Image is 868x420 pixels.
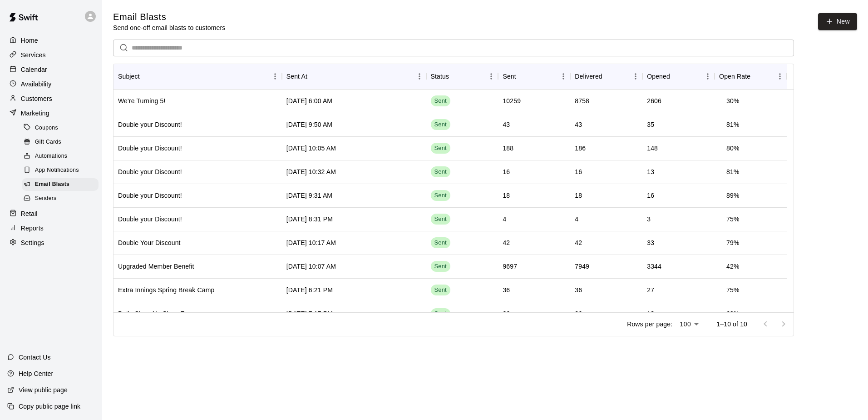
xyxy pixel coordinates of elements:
p: Customers [21,94,52,103]
div: Retail [7,207,95,220]
a: Reports [7,221,95,235]
div: Opened [642,64,715,89]
div: 100 [676,318,702,331]
div: Sent [498,64,570,89]
div: Feb 21 2025, 6:21 PM [286,285,333,295]
div: Double your Discount! [118,215,182,224]
td: 81 % [719,160,746,184]
span: Coupons [35,124,58,133]
div: 16 [503,167,510,176]
span: Senders [35,194,57,203]
p: Availability [21,80,52,89]
button: Sort [307,70,320,83]
a: New [818,13,857,30]
div: Apr 30 2025, 10:05 AM [286,144,336,153]
button: Sort [602,70,615,83]
p: Settings [21,238,44,247]
div: Apr 30 2025, 10:32 AM [286,167,336,176]
div: Senders [22,192,99,205]
div: 3344 [647,262,661,271]
div: Open Rate [715,64,787,89]
div: 13 [647,167,654,176]
div: 4 [503,215,506,224]
div: 18 [575,191,582,200]
a: Email Blasts [22,178,102,192]
a: Services [7,48,95,62]
td: 89 % [719,184,746,208]
span: Gift Cards [35,138,61,147]
div: Home [7,34,95,47]
p: Send one-off email blasts to customers [113,23,225,32]
div: Status [431,64,449,89]
span: Sent [431,286,450,295]
div: 26 [575,309,582,318]
div: 7949 [575,262,589,271]
div: Open Rate [719,64,750,89]
p: Reports [21,224,44,233]
p: Copy public page link [19,402,80,411]
div: Sent At [286,64,307,89]
p: Services [21,50,46,60]
div: 33 [647,238,654,247]
div: 4 [575,215,578,224]
div: Jul 31 2024, 7:17 PM [286,309,333,318]
a: Availability [7,77,95,91]
div: Calendar [7,63,95,76]
span: Sent [431,215,450,224]
div: Delivered [570,64,642,89]
button: Menu [413,70,426,83]
a: Customers [7,92,95,105]
div: Delivered [575,64,602,89]
div: 26 [503,309,510,318]
p: Calendar [21,65,47,74]
div: 42 [575,238,582,247]
div: Double your Discount! [118,167,182,176]
span: Sent [431,262,450,271]
td: 75 % [719,278,746,302]
button: Sort [750,70,763,83]
span: Email Blasts [35,180,69,189]
span: App Notifications [35,166,79,175]
div: 43 [503,120,510,129]
td: 81 % [719,113,746,137]
a: App Notifications [22,164,102,178]
div: 36 [503,285,510,295]
div: Daily Class No Show Fee [118,309,192,318]
div: 8758 [575,96,589,105]
a: Settings [7,236,95,250]
h5: Email Blasts [113,11,225,23]
div: Double Your Discount [118,238,181,247]
a: Marketing [7,106,95,120]
td: 75 % [719,207,746,231]
div: Upgraded Member Benefit [118,262,194,271]
div: 36 [575,285,582,295]
div: Automations [22,150,99,163]
div: 188 [503,144,513,153]
div: 2606 [647,96,661,105]
div: 18 [503,191,510,200]
button: Sort [140,70,153,83]
span: Sent [431,97,450,105]
div: We're Turning 5! [118,96,165,105]
div: Apr 30 2025, 9:50 AM [286,120,332,129]
p: Help Center [19,369,53,378]
span: Sent [431,120,450,129]
p: Retail [21,209,38,218]
button: Sort [516,70,529,83]
span: Sent [431,144,450,153]
td: 42 % [719,255,746,279]
div: Gift Cards [22,136,99,149]
span: Sent [431,310,450,318]
div: 43 [575,120,582,129]
button: Menu [268,70,282,83]
p: View public page [19,385,68,395]
p: 1–10 of 10 [716,320,747,329]
div: Aug 13 2025, 6:00 AM [286,96,332,105]
div: 35 [647,120,654,129]
div: 18 [647,309,654,318]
